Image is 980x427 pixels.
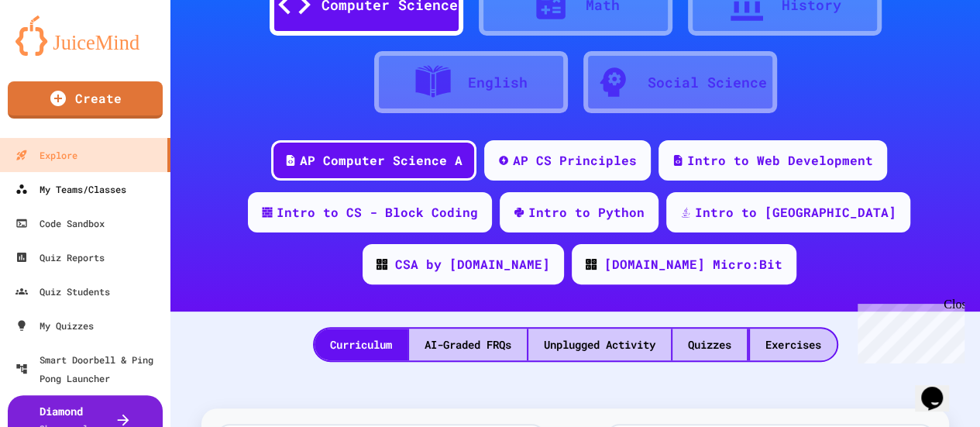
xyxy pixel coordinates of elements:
div: AP CS Principles [513,151,637,170]
div: AP Computer Science A [300,151,462,170]
div: Smart Doorbell & Ping Pong Launcher [15,350,164,387]
div: Intro to Python [528,203,645,222]
div: [DOMAIN_NAME] Micro:Bit [604,255,782,274]
div: Unplugged Activity [528,329,671,360]
div: Code Sandbox [15,214,105,232]
div: My Teams/Classes [15,180,126,198]
iframe: chat widget [915,365,965,412]
div: Exercises [750,329,837,360]
div: My Quizzes [15,316,94,335]
div: Social Science [648,72,767,93]
div: Curriculum [315,329,407,360]
div: English [468,72,528,93]
img: CODE_logo_RGB.png [377,259,387,270]
div: Chat with us now!Close [6,6,107,98]
img: CODE_logo_RGB.png [586,259,597,270]
img: logo-orange.svg [15,15,155,56]
div: Intro to [GEOGRAPHIC_DATA] [695,203,896,222]
div: Quizzes [672,329,747,360]
div: CSA by [DOMAIN_NAME] [395,255,550,274]
div: Intro to CS - Block Coding [277,203,478,222]
iframe: chat widget [851,298,965,363]
div: Explore [15,146,77,164]
a: Create [8,81,163,119]
div: Quiz Reports [15,248,105,267]
div: Quiz Students [15,282,110,301]
div: Intro to Web Development [687,151,873,170]
div: AI-Graded FRQs [409,329,527,360]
